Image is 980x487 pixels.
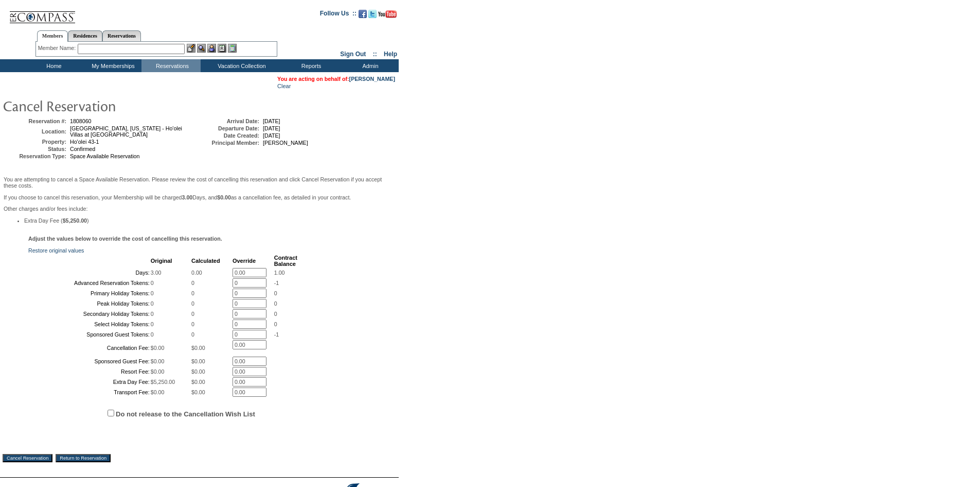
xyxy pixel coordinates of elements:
[349,76,395,82] a: [PERSON_NAME]
[191,258,220,264] b: Calculated
[5,118,66,124] td: Reservation #:
[274,321,277,327] span: 0
[263,132,280,139] span: [DATE]
[151,368,165,375] span: $0.00
[5,139,66,145] td: Property:
[5,125,66,138] td: Location:
[70,153,139,159] span: Space Available Reservation
[198,118,259,124] td: Arrival Date:
[263,125,280,131] span: [DATE]
[191,379,205,385] span: $0.00
[9,3,76,24] img: Compass Home
[191,389,205,395] span: $0.00
[368,10,377,18] img: Follow us on Twitter
[151,300,154,307] span: 0
[151,331,154,338] span: 0
[182,194,193,200] b: 3.00
[274,300,277,307] span: 0
[29,357,150,366] td: Sponsored Guest Fee:
[38,44,78,53] div: Member Name:
[4,194,395,200] p: If you choose to cancel this reservation, your Membership will be charged Days, and as a cancella...
[70,146,95,152] span: Confirmed
[4,176,395,189] p: You are attempting to cancel a Space Available Reservation. Please review the cost of cancelling ...
[384,51,397,58] a: Help
[151,258,172,264] b: Original
[191,280,194,286] span: 0
[191,270,202,276] span: 0.00
[151,290,154,296] span: 0
[29,289,150,298] td: Primary Holiday Tokens:
[37,30,68,42] a: Members
[29,388,150,397] td: Transport Fee:
[191,345,205,351] span: $0.00
[340,59,399,72] td: Admin
[274,290,277,296] span: 0
[29,278,150,288] td: Advanced Reservation Tokens:
[4,176,395,224] span: Other charges and/or fees include:
[274,331,279,338] span: -1
[207,44,216,53] img: Impersonate
[151,345,165,351] span: $0.00
[151,280,154,286] span: 0
[198,125,259,131] td: Departure Date:
[263,118,280,124] span: [DATE]
[28,247,84,254] a: Restore original values
[29,330,150,339] td: Sponsored Guest Tokens:
[63,217,87,224] b: $5,250.00
[191,300,194,307] span: 0
[277,76,395,82] span: You are acting on behalf of:
[141,59,201,72] td: Reservations
[191,358,205,364] span: $0.00
[198,132,259,139] td: Date Created:
[378,13,397,19] a: Subscribe to our YouTube Channel
[187,44,195,53] img: b_edit.gif
[191,321,194,327] span: 0
[70,118,92,124] span: 1808060
[359,10,367,18] img: Become our fan on Facebook
[151,379,175,385] span: $5,250.00
[217,194,231,200] b: $0.00
[228,44,237,53] img: b_calculator.gif
[197,44,206,53] img: View
[340,51,366,58] a: Sign Out
[191,311,194,317] span: 0
[5,146,66,152] td: Status:
[191,331,194,338] span: 0
[70,125,182,138] span: [GEOGRAPHIC_DATA], [US_STATE] - Ho'olei Villas at [GEOGRAPHIC_DATA]
[373,51,377,58] span: ::
[359,13,367,19] a: Become our fan on Facebook
[29,320,150,329] td: Select Holiday Tokens:
[102,30,141,41] a: Reservations
[368,13,377,19] a: Follow us on Twitter
[151,311,154,317] span: 0
[263,140,308,146] span: [PERSON_NAME]
[82,59,141,72] td: My Memberships
[68,30,102,41] a: Residences
[3,454,52,462] input: Cancel Reservation
[151,270,162,276] span: 3.00
[151,321,154,327] span: 0
[191,368,205,375] span: $0.00
[274,311,277,317] span: 0
[191,290,194,296] span: 0
[218,44,226,53] img: Reservations
[29,309,150,318] td: Secondary Holiday Tokens:
[201,59,280,72] td: Vacation Collection
[29,340,150,356] td: Cancellation Fee:
[5,153,66,159] td: Reservation Type:
[280,59,340,72] td: Reports
[198,140,259,146] td: Principal Member:
[116,410,255,418] label: Do not release to the Cancellation Wish List
[274,255,297,267] b: Contract Balance
[3,95,208,116] img: pgTtlCancelRes.gif
[274,270,285,276] span: 1.00
[233,258,256,264] b: Override
[378,10,397,18] img: Subscribe to our YouTube Channel
[29,377,150,387] td: Extra Day Fee:
[29,268,150,277] td: Days:
[70,139,99,145] span: Ho'olei 43-1
[29,367,150,376] td: Resort Fee:
[28,236,222,242] b: Adjust the values below to override the cost of cancelling this reservation.
[277,83,291,89] a: Clear
[24,217,395,224] li: Extra Day Fee ( )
